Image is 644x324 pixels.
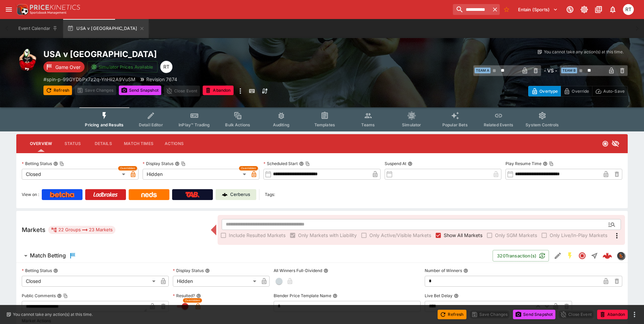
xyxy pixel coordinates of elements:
[298,232,357,239] span: Only Markets with Liability
[501,4,512,15] button: No Bookmarks
[85,122,124,127] span: Pricing and Results
[205,268,210,273] button: Display Status
[173,268,204,273] p: Display Status
[602,140,609,147] svg: Closed
[59,161,64,166] button: Copy To Clipboard
[444,232,482,239] span: Show All Markets
[617,252,625,259] img: sportingsolutions
[57,293,62,298] button: Public CommentsCopy To Clipboard
[314,122,335,127] span: Templates
[216,189,256,200] a: Cerberus
[493,250,549,262] button: 320Transaction(s)
[265,189,275,200] label: Tags:
[57,136,88,152] button: Status
[51,226,113,234] div: 22 Groups 23 Markets
[597,310,628,319] button: Abandon
[22,276,158,287] div: Closed
[592,3,605,16] button: Documentation
[141,192,157,197] img: Neds
[613,232,621,240] svg: More
[225,122,250,127] span: Bulk Actions
[603,88,625,95] p: Auto-Save
[514,4,562,15] button: Select Tenant
[528,86,561,96] button: Overtype
[621,2,636,17] button: Richard Tatton
[119,86,161,95] button: Send Snapshot
[578,3,590,16] button: Toggle light/dark mode
[385,161,406,166] p: Suspend At
[3,3,15,16] button: open drawer
[495,232,537,239] span: Only SGM Markets
[438,310,466,319] button: Refresh
[597,310,628,317] span: Mark an event as closed and abandoned.
[630,310,639,319] button: more
[203,87,233,93] span: Mark an event as closed and abandoned.
[143,161,173,166] p: Display Status
[79,107,564,131] div: Event type filters
[87,61,158,73] button: Simulator Prices Available
[22,226,45,234] h5: Markets
[550,232,607,239] span: Only Live/In-Play Markets
[146,76,177,83] p: Revision 7674
[175,161,180,166] button: Display StatusCopy To Clipboard
[442,122,468,127] span: Popular Bets
[603,251,612,260] img: logo-cerberus--red.svg
[484,122,513,127] span: Related Events
[263,161,298,166] p: Scheduled Start
[22,161,52,166] p: Betting Status
[16,49,38,71] img: rugby_union.png
[93,192,118,197] img: Ladbrokes
[185,192,200,197] img: TabNZ
[120,166,135,170] span: Overridden
[453,4,490,15] input: search
[299,161,304,166] button: Scheduled StartCopy To Clipboard
[603,251,612,260] div: f3376fce-8081-4651-8b75-7d300e972347
[118,136,159,152] button: Match Times
[143,169,249,180] div: Hidden
[549,161,554,166] button: Copy To Clipboard
[324,268,328,273] button: All Winners Full-Dividend
[22,293,56,299] p: Public Comments
[544,49,624,55] p: You cannot take any action(s) at this time.
[30,252,66,259] h6: Match Betting
[543,161,548,166] button: Play Resume TimeCopy To Clipboard
[230,191,250,198] p: Cerberus
[179,122,210,127] span: InPlay™ Trading
[13,311,93,318] p: You cannot take any action(s) at this time.
[425,293,453,299] p: Live Bet Delay
[607,3,619,16] button: Notifications
[611,140,620,148] svg: Hidden
[544,67,557,74] h6: - VS -
[53,268,58,273] button: Betting Status
[22,169,128,180] div: Closed
[50,192,74,197] img: Betcha
[24,136,57,152] button: Overview
[578,252,586,260] svg: Closed
[196,293,201,298] button: Resulted?
[229,232,286,239] span: Include Resulted Markets
[22,268,52,273] p: Betting Status
[222,192,227,197] img: Cerberus
[528,86,628,96] div: Start From
[623,4,634,15] div: Richard Tatton
[185,298,200,303] span: Overridden
[173,293,195,299] p: Resulted?
[43,49,336,59] h2: Copy To Clipboard
[16,249,493,263] button: Match Betting
[159,136,189,152] button: Actions
[63,19,149,38] button: USA v [GEOGRAPHIC_DATA]
[588,250,601,262] button: Straight
[14,19,62,38] button: Event Calendar
[552,250,564,262] button: Edit Detail
[273,122,290,127] span: Auditing
[22,189,39,200] label: View on :
[617,252,625,260] div: sportingsolutions
[561,68,577,73] span: Team B
[274,293,331,299] p: Blender Price Template Name
[333,293,337,298] button: Blender Price Template Name
[475,68,491,73] span: Team A
[408,161,412,166] button: Suspend At
[160,61,172,73] div: Richard Tatton
[305,161,310,166] button: Copy To Clipboard
[526,122,559,127] span: System Controls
